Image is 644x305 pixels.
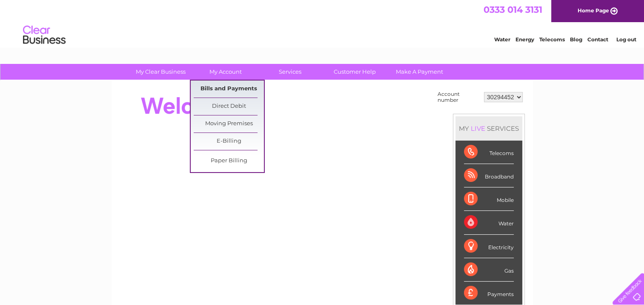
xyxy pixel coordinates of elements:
div: Broadband [464,164,514,187]
div: MY SERVICES [455,116,522,141]
a: Telecoms [539,36,565,43]
a: Contact [587,36,608,43]
a: Services [255,64,325,80]
div: Electricity [464,235,514,258]
a: My Account [190,64,260,80]
div: Telecoms [464,141,514,164]
a: Customer Help [320,64,390,80]
a: E-Billing [194,133,264,150]
a: Blog [570,36,582,43]
div: Clear Business is a trading name of Verastar Limited (registered in [GEOGRAPHIC_DATA] No. 3667643... [121,5,524,41]
img: logo.png [23,22,66,48]
a: 0333 014 3131 [484,4,542,15]
div: Water [464,211,514,234]
a: Make A Payment [384,64,455,80]
a: Water [494,36,510,43]
div: Mobile [464,187,514,211]
div: LIVE [469,124,487,132]
a: Log out [616,36,636,43]
a: Moving Premises [194,115,264,132]
a: Energy [515,36,534,43]
td: Account number [435,89,482,105]
a: Direct Debit [194,98,264,115]
a: Paper Billing [194,152,264,170]
div: Payments [464,282,514,305]
a: My Clear Business [126,64,196,80]
a: Bills and Payments [194,81,264,98]
div: Gas [464,258,514,282]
